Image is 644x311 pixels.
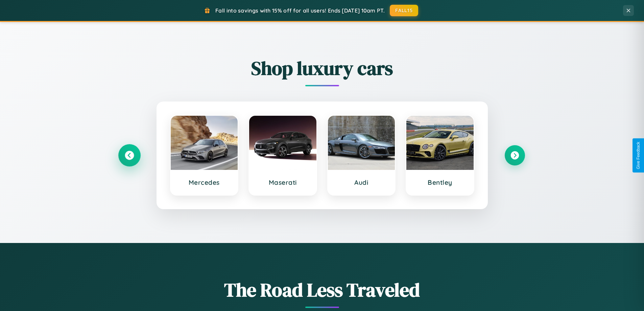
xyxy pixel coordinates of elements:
[119,55,525,81] h2: Shop luxury cars
[636,142,641,169] div: Give Feedback
[390,5,418,16] button: FALL15
[335,178,388,186] h3: Audi
[215,7,385,14] span: Fall into savings with 15% off for all users! Ends [DATE] 10am PT.
[413,178,467,186] h3: Bentley
[177,178,231,186] h3: Mercedes
[256,178,310,186] h3: Maserati
[119,277,525,303] h1: The Road Less Traveled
